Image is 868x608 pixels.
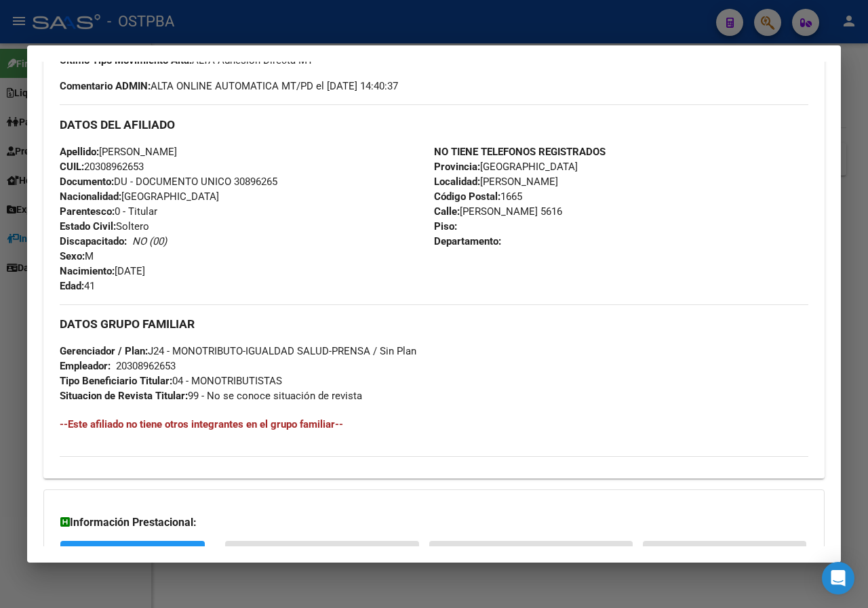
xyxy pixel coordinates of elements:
strong: Parentesco: [60,205,115,218]
strong: Gerenciador / Plan: [60,345,148,357]
h3: DATOS GRUPO FAMILIAR [60,317,808,331]
span: DU - DOCUMENTO UNICO 30896265 [60,176,277,188]
strong: Sexo: [60,250,85,262]
span: J24 - MONOTRIBUTO-IGUALDAD SALUD-PRENSA / Sin Plan [60,345,416,357]
strong: NO TIENE TELEFONOS REGISTRADOS [434,146,606,158]
span: 20308962653 [60,161,144,173]
span: 0 - Titular [60,205,157,218]
h3: DATOS DEL AFILIADO [60,117,808,132]
button: Prestaciones Auditadas [643,541,806,566]
span: [DATE] [60,265,145,277]
span: [GEOGRAPHIC_DATA] [60,190,219,203]
strong: Tipo Beneficiario Titular: [60,375,172,387]
strong: Discapacitado: [60,235,127,247]
div: 20308962653 [116,359,176,373]
span: ALTA ONLINE AUTOMATICA MT/PD el [DATE] 14:40:37 [60,79,398,94]
strong: Edad: [60,280,84,292]
span: M [60,250,94,262]
strong: Código Postal: [434,190,500,203]
strong: Documento: [60,176,114,188]
strong: Empleador: [60,360,111,372]
button: Sin Certificado Discapacidad [225,541,419,566]
strong: Piso: [434,220,457,232]
span: [PERSON_NAME] [434,176,558,188]
strong: CUIL: [60,161,84,173]
strong: Provincia: [434,161,480,173]
i: NO (00) [132,235,167,247]
strong: Calle: [434,205,460,218]
button: Not. Internacion / Censo Hosp. [429,541,633,566]
span: 04 - MONOTRIBUTISTAS [60,375,282,387]
strong: Localidad: [434,176,480,188]
span: [PERSON_NAME] [60,146,177,158]
span: [GEOGRAPHIC_DATA] [434,161,578,173]
span: 99 - No se conoce situación de revista [60,390,362,402]
strong: Departamento: [434,235,501,247]
div: Open Intercom Messenger [822,562,854,594]
h4: --Este afiliado no tiene otros integrantes en el grupo familiar-- [60,417,808,432]
span: Soltero [60,220,149,232]
span: [PERSON_NAME] 5616 [434,205,562,218]
span: 41 [60,280,95,292]
strong: Apellido: [60,146,99,158]
strong: Nacimiento: [60,265,115,277]
strong: Estado Civil: [60,220,116,232]
strong: Situacion de Revista Titular: [60,390,188,402]
span: 1665 [434,190,522,203]
button: SUR / SURGE / INTEGR. [60,541,205,566]
h3: Información Prestacional: [60,514,808,531]
strong: Nacionalidad: [60,190,121,203]
strong: Comentario ADMIN: [60,80,151,92]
